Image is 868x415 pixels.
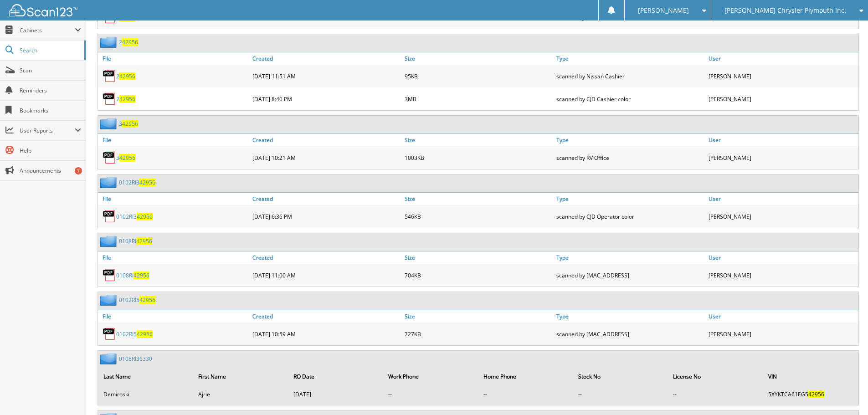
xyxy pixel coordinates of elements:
[706,310,858,323] a: User
[706,266,858,284] div: [PERSON_NAME]
[119,154,135,162] span: 42956
[402,149,555,167] div: 1003KB
[119,237,152,245] a: 0108RI42956
[119,72,135,80] span: 42956
[479,387,573,402] td: --
[554,266,706,284] div: scanned by [MAC_ADDRESS]
[554,193,706,205] a: Type
[808,390,824,398] span: 42956
[98,251,250,264] a: File
[402,266,555,284] div: 704KB
[137,213,153,220] span: 42956
[100,236,119,247] img: folder2.png
[764,387,858,402] td: 5XYKTCA61EG5
[116,154,135,162] a: 342956
[99,387,193,402] td: Demiroski
[706,90,858,108] div: [PERSON_NAME]
[724,8,846,13] span: [PERSON_NAME] Chrysler Plymouth Inc.
[250,90,402,108] div: [DATE] 8:40 PM
[20,67,81,74] span: Scan
[20,127,75,134] span: User Reports
[250,251,402,264] a: Created
[194,387,288,402] td: Ajrie
[100,118,119,129] img: folder2.png
[194,367,288,386] th: First Name
[554,90,706,108] div: scanned by CJD Cashier color
[103,92,116,106] img: PDF.png
[250,325,402,343] div: [DATE] 10:59 AM
[9,4,77,16] img: scan123-logo-white.svg
[119,38,138,46] a: 242956
[250,310,402,323] a: Created
[75,167,82,174] div: 7
[137,330,153,338] span: 42956
[706,149,858,167] div: [PERSON_NAME]
[122,120,138,128] span: 42956
[706,207,858,225] div: [PERSON_NAME]
[20,26,75,34] span: Cabinets
[554,310,706,323] a: Type
[134,272,149,279] span: 42956
[116,213,153,220] a: 0102RI342956
[100,353,119,364] img: folder2.png
[250,149,402,167] div: [DATE] 10:21 AM
[99,367,193,386] th: Last Name
[119,355,152,363] a: 0108RI36330
[289,367,383,386] th: RO Date
[706,193,858,205] a: User
[119,296,155,304] a: 0102RI542956
[479,367,573,386] th: Home Phone
[402,310,555,323] a: Size
[764,367,858,386] th: VIN
[119,179,155,186] a: 0102RI342956
[706,67,858,85] div: [PERSON_NAME]
[554,134,706,146] a: Type
[554,251,706,264] a: Type
[20,167,81,174] span: Announcements
[384,387,478,402] td: --
[20,107,81,114] span: Bookmarks
[250,67,402,85] div: [DATE] 11:51 AM
[554,325,706,343] div: scanned by [MAC_ADDRESS]
[574,367,668,386] th: Stock No
[116,72,135,80] a: 242956
[250,207,402,225] div: [DATE] 6:36 PM
[116,272,149,279] a: 0108RI42956
[250,193,402,205] a: Created
[402,90,555,108] div: 3MB
[103,327,116,341] img: PDF.png
[100,36,119,48] img: folder2.png
[20,87,81,94] span: Reminders
[402,193,555,205] a: Size
[20,147,81,154] span: Help
[136,237,152,245] span: 42956
[402,207,555,225] div: 546KB
[289,387,383,402] td: [DATE]
[122,38,138,46] span: 42956
[98,134,250,146] a: File
[668,367,762,386] th: License No
[119,120,138,128] a: 342956
[402,134,555,146] a: Size
[103,151,116,164] img: PDF.png
[706,134,858,146] a: User
[402,251,555,264] a: Size
[554,207,706,225] div: scanned by CJD Operator color
[706,251,858,264] a: User
[706,52,858,65] a: User
[100,294,119,306] img: folder2.png
[706,325,858,343] div: [PERSON_NAME]
[250,52,402,65] a: Created
[554,149,706,167] div: scanned by RV Office
[116,330,153,338] a: 0102RI542956
[638,8,689,13] span: [PERSON_NAME]
[20,46,80,54] span: Search
[554,52,706,65] a: Type
[250,266,402,284] div: [DATE] 11:00 AM
[98,52,250,65] a: File
[119,95,135,103] span: 42956
[103,268,116,282] img: PDF.png
[384,367,478,386] th: Work Phone
[139,296,155,304] span: 42956
[250,134,402,146] a: Created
